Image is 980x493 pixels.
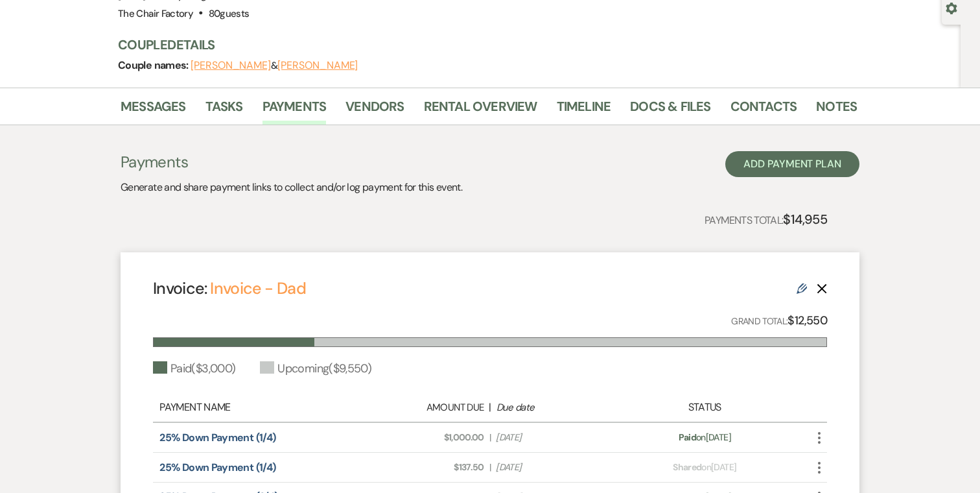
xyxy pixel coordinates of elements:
[496,431,615,444] span: [DATE]
[121,179,462,196] p: Generate and share payment links to collect and/or log payment for this event.
[622,400,787,415] div: Status
[191,59,358,72] span: &
[205,96,243,125] a: Tasks
[557,96,611,125] a: Timeline
[946,1,957,14] button: Open lead details
[630,96,710,125] a: Docs & Files
[365,431,484,444] span: $1,000.00
[496,400,616,415] div: Due date
[358,400,622,415] div: |
[260,360,371,378] div: Upcoming ( $9,550 )
[121,96,186,125] a: Messages
[673,461,701,473] span: Shared
[153,277,306,300] h4: Invoice:
[159,461,275,474] a: 25% Down Payment (1/4)
[159,431,275,444] a: 25% Down Payment (1/4)
[365,461,484,474] span: $137.50
[622,431,787,444] div: on [DATE]
[731,311,827,330] p: Grand Total:
[787,313,827,328] strong: $12,550
[705,209,827,230] p: Payments Total:
[277,60,358,71] button: [PERSON_NAME]
[496,461,615,474] span: [DATE]
[424,96,537,125] a: Rental Overview
[209,7,250,20] span: 80 guests
[118,36,844,54] h3: Couple Details
[622,461,787,474] div: on [DATE]
[345,96,404,125] a: Vendors
[730,96,797,125] a: Contacts
[489,431,491,444] span: |
[159,400,358,415] div: Payment Name
[364,400,484,415] div: Amount Due
[191,60,271,71] button: [PERSON_NAME]
[262,96,327,125] a: Payments
[121,151,462,173] h3: Payments
[489,461,491,474] span: |
[210,278,306,299] a: Invoice - Dad
[679,431,696,443] span: Paid
[783,211,827,228] strong: $14,955
[725,151,859,177] button: Add Payment Plan
[153,360,235,378] div: Paid ( $3,000 )
[118,7,193,20] span: The Chair Factory
[816,96,857,125] a: Notes
[118,58,191,72] span: Couple names:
